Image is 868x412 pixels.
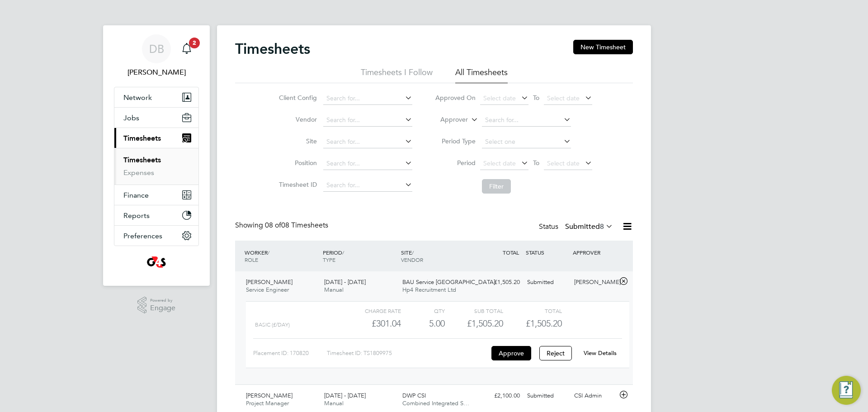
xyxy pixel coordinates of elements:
span: Network [123,93,152,102]
div: STATUS [524,244,571,260]
a: View Details [584,349,617,357]
span: Manual [324,286,344,294]
label: Period Type [435,137,476,145]
span: [PERSON_NAME] [246,392,292,399]
div: Status [539,221,615,233]
label: Submitted [565,222,613,231]
div: Total [503,305,561,316]
span: To [530,92,542,104]
button: Reports [114,205,198,225]
span: / [268,249,269,256]
div: QTY [401,305,445,316]
span: Select date [483,159,516,167]
span: Project Manager [246,399,289,407]
button: Finance [114,185,198,205]
div: Submitted [524,388,571,403]
label: Approver [427,115,468,124]
button: Approve [491,346,531,360]
span: David Bringhurst [114,67,199,78]
button: Preferences [114,226,198,246]
a: Go to home page [114,255,199,270]
input: Search for... [323,157,412,170]
span: Basic (£/day) [255,322,290,328]
span: [PERSON_NAME] [246,278,292,286]
div: [PERSON_NAME] [571,275,618,290]
span: Timesheets [123,134,161,142]
button: Jobs [114,108,198,128]
li: All Timesheets [455,67,508,83]
input: Select one [482,136,571,148]
input: Search for... [323,114,412,127]
div: CSI Admin [571,388,618,403]
span: 2 [189,38,200,48]
label: Period [435,159,476,167]
div: £1,505.20 [476,275,524,290]
a: DB[PERSON_NAME] [114,34,199,78]
span: Engage [150,304,175,312]
input: Search for... [323,179,412,192]
div: Charge rate [343,305,401,316]
div: Submitted [524,275,571,290]
span: / [342,249,344,256]
span: / [412,249,414,256]
span: To [530,157,542,169]
img: g4sssuk-logo-retina.png [145,255,168,270]
span: Powered by [150,297,175,304]
div: £2,100.00 [476,388,524,403]
span: Jobs [123,114,139,122]
a: 2 [178,34,196,63]
span: Service Engineer [246,286,289,294]
label: Vendor [276,115,317,123]
div: Timesheet ID: TS1809975 [327,346,489,360]
div: Timesheets [114,148,198,185]
span: 08 of [265,221,281,230]
nav: Main navigation [103,25,210,286]
div: Sub Total [445,305,503,316]
div: PERIOD [321,244,399,268]
div: 5.00 [401,316,445,331]
label: Timesheet ID [276,180,317,189]
span: Select date [547,159,580,167]
button: Timesheets [114,128,198,148]
div: Showing [235,221,330,230]
div: £1,505.20 [445,316,503,331]
a: Timesheets [123,156,161,164]
span: BAU Service [GEOGRAPHIC_DATA] [402,278,495,286]
input: Search for... [482,114,571,127]
span: [DATE] - [DATE] [324,278,366,286]
a: Powered byEngage [137,297,176,314]
span: DWP CSI [402,392,426,399]
input: Search for... [323,136,412,148]
button: Engage Resource Center [832,376,861,405]
span: Preferences [123,232,162,240]
span: Hp4 Recruitment Ltd [402,286,456,294]
label: Site [276,137,317,145]
span: 08 Timesheets [265,221,328,230]
label: Client Config [276,94,317,102]
span: TOTAL [503,249,519,256]
span: TYPE [323,256,335,263]
button: Network [114,87,198,107]
a: Expenses [123,168,154,177]
label: Position [276,159,317,167]
span: 8 [600,222,604,231]
button: New Timesheet [573,40,633,54]
span: £1,505.20 [526,318,562,329]
span: Select date [547,94,580,102]
span: VENDOR [401,256,423,263]
div: WORKER [242,244,321,268]
input: Search for... [323,92,412,105]
div: £301.04 [343,316,401,331]
li: Timesheets I Follow [361,67,433,83]
span: DB [149,43,164,55]
div: Placement ID: 170820 [253,346,327,360]
span: [DATE] - [DATE] [324,392,366,399]
span: Manual [324,399,344,407]
label: Approved On [435,94,476,102]
span: Select date [483,94,516,102]
span: Reports [123,211,150,220]
div: SITE [399,244,477,268]
button: Reject [539,346,572,360]
button: Filter [482,179,511,194]
span: ROLE [245,256,258,263]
